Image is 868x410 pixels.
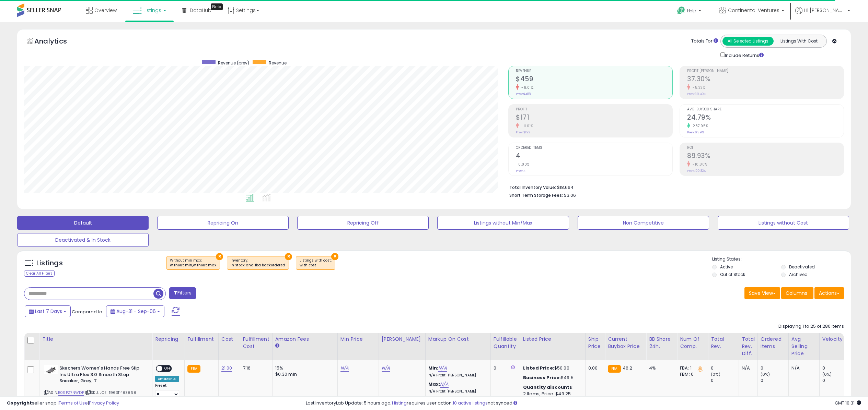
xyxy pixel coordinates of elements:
[804,7,845,14] span: Hi [PERSON_NAME]
[588,365,600,371] div: 0.00
[649,336,674,350] div: BB Share 24h.
[608,365,621,373] small: FBA
[523,384,580,390] div: :
[781,287,813,299] button: Columns
[744,287,780,299] button: Save View
[742,336,755,357] div: Total Rev. Diff.
[440,381,448,388] a: N/A
[44,365,58,374] img: 410arUe3W8L._SL40_.jpg
[519,85,533,90] small: -6.01%
[155,336,182,343] div: Repricing
[687,152,844,161] h2: 89.93%
[516,69,672,73] span: Revenue
[791,365,814,371] div: N/A
[494,365,515,371] div: 0
[523,365,580,371] div: $50.00
[516,169,525,173] small: Prev: 4
[25,305,71,317] button: Last 7 Days
[275,371,332,377] div: $0.30 min
[143,7,161,14] span: Listings
[523,384,572,390] b: Quantity discounts
[89,400,119,406] a: Privacy Policy
[711,336,736,350] div: Total Rev.
[687,8,696,14] span: Help
[677,6,685,15] i: Get Help
[438,365,447,372] a: N/A
[822,365,850,371] div: 0
[275,336,335,343] div: Amazon Fees
[761,365,788,371] div: 0
[218,60,249,66] span: Revenue (prev)
[285,253,292,260] button: ×
[623,365,633,371] span: 46.2
[221,365,232,372] a: 21.00
[275,365,332,371] div: 15%
[715,51,772,59] div: Include Returns
[42,336,149,343] div: Title
[516,130,530,134] small: Prev: $192
[190,7,211,14] span: DataHub
[382,336,423,343] div: [PERSON_NAME]
[516,113,672,123] h2: $171
[814,287,844,299] button: Actions
[690,162,707,167] small: -10.80%
[516,75,672,84] h2: $459
[428,381,440,387] b: Max:
[106,305,164,317] button: Aug-31 - Sep-06
[211,3,223,10] div: Tooltip anchor
[680,371,703,377] div: FBM: 0
[720,264,733,270] label: Active
[588,336,602,350] div: Ship Price
[687,146,844,150] span: ROI
[275,343,279,349] small: Amazon Fees.
[523,375,580,381] div: $49.5
[789,272,808,277] label: Archived
[711,365,739,371] div: 0
[243,336,269,350] div: Fulfillment Cost
[578,216,709,230] button: Non Competitive
[649,365,672,371] div: 4%
[687,75,844,84] h2: 37.30%
[216,253,223,260] button: ×
[680,336,705,350] div: Num of Comp.
[687,130,704,134] small: Prev: 6.39%
[297,216,429,230] button: Repricing Off
[162,366,173,372] span: OFF
[728,7,779,14] span: Continental Ventures
[516,146,672,150] span: Ordered Items
[691,38,718,45] div: Totals For
[437,216,569,230] button: Listings without Min/Max
[7,400,32,406] strong: Copyright
[672,1,708,22] a: Help
[564,192,576,198] span: $3.06
[340,336,376,343] div: Min Price
[523,336,582,343] div: Listed Price
[523,374,561,381] b: Business Price:
[778,323,844,330] div: Displaying 1 to 25 of 280 items
[36,258,63,268] h5: Listings
[516,92,531,96] small: Prev: $488
[773,37,824,46] button: Listings With Cost
[786,290,807,297] span: Columns
[300,263,332,268] div: with cost
[516,152,672,161] h2: 4
[170,258,216,268] span: Without min max :
[425,333,490,360] th: The percentage added to the cost of goods (COGS) that forms the calculator for Min & Max prices.
[187,336,215,343] div: Fulfillment
[7,400,119,407] div: seller snap | |
[24,270,55,277] div: Clear All Filters
[523,365,554,371] b: Listed Price:
[59,365,143,386] b: Skechers Women's Hands Free Slip Ins Ultra Flex 3.0 Smooth Step Sneaker, Grey, 7
[822,377,850,384] div: 0
[690,85,705,90] small: -5.33%
[269,60,287,66] span: Revenue
[35,308,62,315] span: Last 7 Days
[822,372,832,377] small: (0%)
[170,263,216,268] div: without min,without max
[509,184,556,190] b: Total Inventory Value:
[509,192,563,198] b: Short Term Storage Fees:
[687,169,706,173] small: Prev: 100.82%
[687,69,844,73] span: Profit [PERSON_NAME]
[509,183,839,191] li: $18,664
[690,123,708,129] small: 287.95%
